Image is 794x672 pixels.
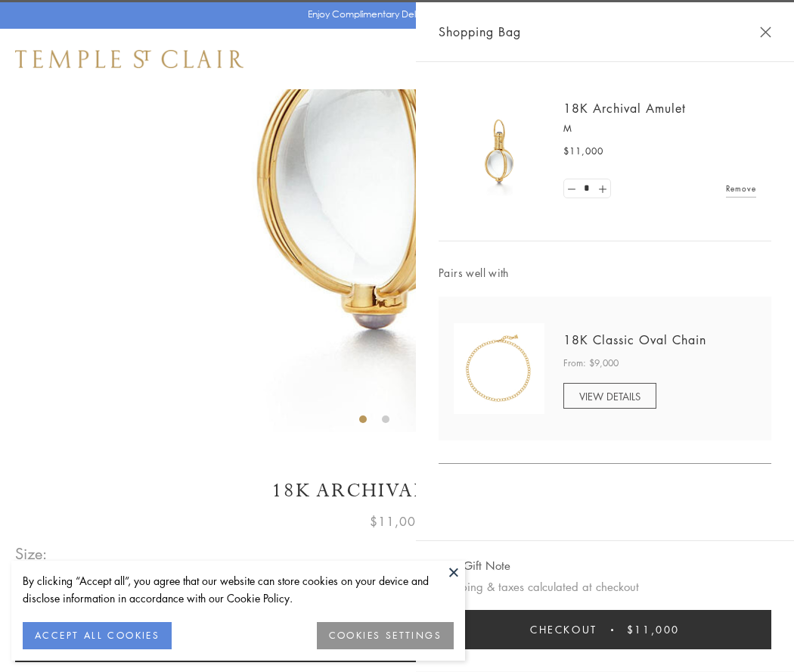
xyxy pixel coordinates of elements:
[439,556,510,575] button: Add Gift Note
[760,26,771,38] button: Close Shopping Bag
[439,577,771,596] p: Shipping & taxes calculated at checkout
[15,478,779,504] h1: 18K Archival Amulet
[454,323,544,414] img: N88865-OV18
[579,389,640,403] span: VIEW DETAILS
[594,179,609,198] a: Set quantity to 2
[308,7,479,22] p: Enjoy Complimentary Delivery & Returns
[530,621,597,638] span: Checkout
[563,100,686,117] a: 18K Archival Amulet
[563,383,656,409] a: VIEW DETAILS
[726,180,756,197] a: Remove
[23,622,172,649] button: ACCEPT ALL COOKIES
[439,22,521,42] span: Shopping Bag
[23,572,454,607] div: By clicking “Accept all”, you agree that our website can store cookies on your device and disclos...
[563,144,603,159] span: $11,000
[627,621,680,638] span: $11,000
[454,106,544,197] img: 18K Archival Amulet
[564,179,579,198] a: Set quantity to 0
[563,356,619,371] span: From: $9,000
[370,512,424,531] span: $11,000
[15,541,48,566] span: Size:
[563,331,706,348] a: 18K Classic Oval Chain
[563,121,756,136] p: M
[15,50,243,68] img: Temple St. Clair
[317,622,454,649] button: COOKIES SETTINGS
[439,264,771,282] span: Pairs well with
[439,610,771,649] button: Checkout $11,000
